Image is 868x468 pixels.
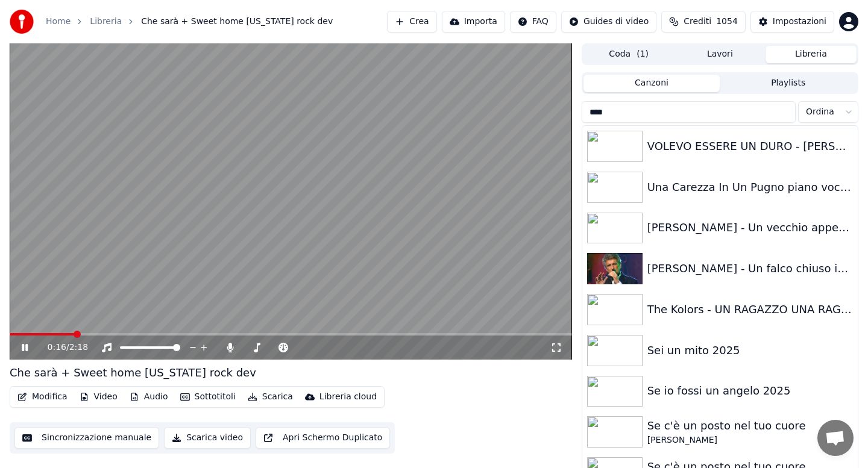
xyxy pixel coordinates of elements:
div: [PERSON_NAME] - Un vecchio appena nato dev [647,219,853,236]
button: Sincronizzazione manuale [14,427,159,449]
button: Coda [583,46,675,63]
div: Aprire la chat [817,420,854,456]
button: Sottotitoli [175,388,241,405]
button: Scarica [243,388,298,405]
span: Che sarà + Sweet home [US_STATE] rock dev [141,16,333,28]
div: / [48,342,77,354]
button: Libreria [766,46,857,63]
button: Canzoni [583,75,720,92]
button: Lavori [675,46,766,63]
button: Playlists [720,75,857,92]
span: 0:16 [48,342,66,354]
div: Libreria cloud [319,391,377,403]
button: Crediti1054 [661,11,746,33]
button: Audio [125,388,173,405]
div: Impostazioni [773,16,826,28]
div: Se c'è un posto nel tuo cuore [647,417,853,434]
button: Modifica [13,388,72,405]
span: Ordina [806,106,834,118]
a: Home [46,16,71,28]
img: youka [10,10,34,34]
span: 2:18 [69,342,88,354]
button: Video [75,388,122,405]
span: ( 1 ) [637,48,649,60]
div: Se io fossi un angelo 2025 [647,382,853,399]
div: Una Carezza In Un Pugno piano voce dev [647,179,853,196]
button: Importa [442,11,505,33]
span: Crediti [684,16,711,28]
button: FAQ [510,11,556,33]
div: The Kolors - UN RAGAZZO UNA RAGAZZA [647,301,853,318]
button: Crea [387,11,436,33]
button: Impostazioni [750,11,834,33]
button: Guides di video [561,11,656,33]
button: Apri Schermo Duplicato [256,427,390,449]
button: Scarica video [164,427,251,449]
div: [PERSON_NAME] [647,434,853,446]
div: VOLEVO ESSERE UN DURO - [PERSON_NAME] [647,138,853,155]
a: Libreria [90,16,122,28]
nav: breadcrumb [46,16,333,28]
div: Sei un mito 2025 [647,342,853,359]
div: Che sarà + Sweet home [US_STATE] rock dev [10,364,256,381]
span: 1054 [716,16,738,28]
div: [PERSON_NAME] - Un falco chiuso in [GEOGRAPHIC_DATA] [647,260,853,277]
